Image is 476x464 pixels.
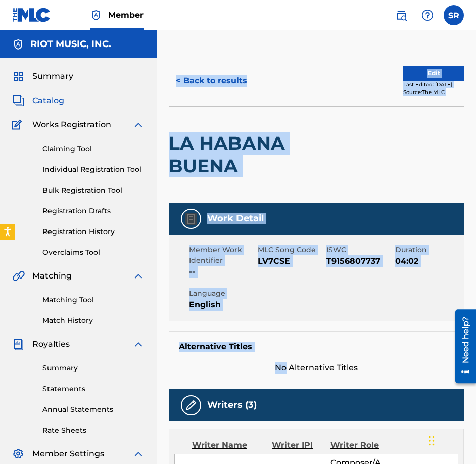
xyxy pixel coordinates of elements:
div: Writer IPI [272,439,330,451]
img: Writers [185,399,197,411]
img: Top Rightsholder [90,9,102,21]
button: Edit [403,66,464,81]
iframe: Resource Center [448,306,476,387]
a: Matching Tool [42,295,145,305]
div: Help [417,5,438,25]
img: MLC Logo [12,8,51,22]
img: expand [132,119,145,131]
span: T9156807737 [326,255,393,267]
iframe: Chat Widget [425,415,476,464]
span: Royalties [32,338,70,350]
a: Claiming Tool [42,144,145,154]
span: Summary [32,70,73,82]
h5: Writers (3) [207,399,257,411]
span: Matching [32,270,72,282]
img: Matching [12,270,25,282]
div: Last Edited: [DATE] [403,81,464,88]
span: English [189,299,255,311]
img: search [395,9,407,21]
span: No Alternative Titles [169,362,464,374]
a: Individual Registration Tool [42,164,145,175]
img: Work Detail [185,213,197,225]
span: LV7CSE [258,255,324,267]
a: Annual Statements [42,404,145,415]
span: Member [108,9,144,21]
a: Overclaims Tool [42,247,145,258]
div: Source: The MLC [403,88,464,96]
h5: Work Detail [207,213,264,224]
img: Member Settings [12,448,24,460]
img: Works Registration [12,119,25,131]
h2: LA HABANA BUENA [169,132,346,177]
span: Catalog [32,95,64,107]
img: Accounts [12,38,24,51]
span: 04:02 [395,255,461,267]
div: Drag [429,426,435,456]
h5: RIOT MUSIC, INC. [30,38,111,50]
img: help [421,9,434,21]
h5: Alternative Titles [179,342,454,352]
span: Member Settings [32,448,104,460]
span: Duration [395,245,461,255]
a: CatalogCatalog [12,95,64,107]
span: -- [189,266,255,278]
a: Bulk Registration Tool [42,185,145,196]
div: Writer Name [192,439,272,451]
a: Summary [42,363,145,374]
span: Works Registration [32,119,111,131]
span: Language [189,288,255,299]
div: Writer Role [330,439,384,451]
a: Public Search [391,5,411,25]
a: Registration Drafts [42,206,145,216]
img: expand [132,448,145,460]
span: MLC Song Code [258,245,324,255]
a: Registration History [42,226,145,237]
span: ISWC [326,245,393,255]
img: Catalog [12,95,24,107]
a: Statements [42,384,145,394]
span: Member Work Identifier [189,245,255,266]
img: Summary [12,70,24,82]
div: User Menu [444,5,464,25]
img: expand [132,270,145,282]
a: Match History [42,315,145,326]
button: < Back to results [169,68,254,94]
img: Royalties [12,338,24,350]
a: Rate Sheets [42,425,145,436]
a: SummarySummary [12,70,73,82]
img: expand [132,338,145,350]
